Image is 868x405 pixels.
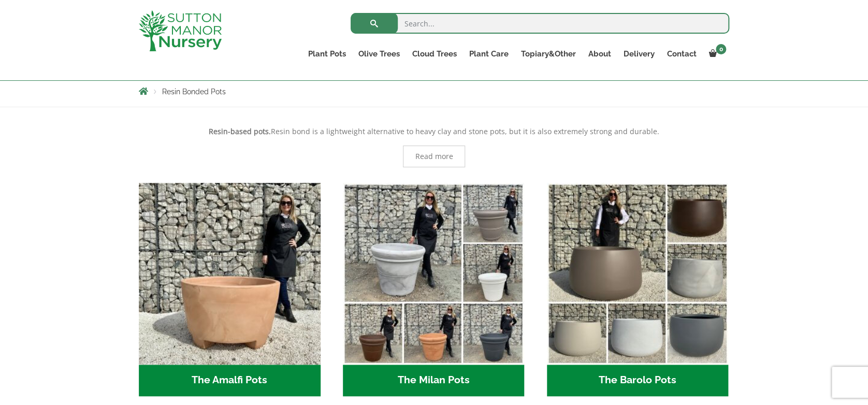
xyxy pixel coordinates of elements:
span: Resin Bonded Pots [162,88,226,96]
a: About [582,47,617,61]
a: Contact [661,47,703,61]
a: Plant Pots [302,47,352,61]
img: The Milan Pots [343,183,525,365]
a: Plant Care [463,47,515,61]
a: Visit product category The Barolo Pots [547,183,729,396]
a: Visit product category The Amalfi Pots [139,183,321,396]
span: Read more [415,153,453,160]
strong: Resin-based pots. [209,126,271,136]
h2: The Barolo Pots [547,365,729,397]
a: Visit product category The Milan Pots [343,183,525,396]
a: Cloud Trees [406,47,463,61]
a: Olive Trees [352,47,406,61]
a: Topiary&Other [515,47,582,61]
h2: The Milan Pots [343,365,525,397]
input: Search... [351,13,729,34]
a: Delivery [617,47,661,61]
nav: Breadcrumbs [139,87,729,95]
img: The Amalfi Pots [139,183,321,365]
h2: The Amalfi Pots [139,365,321,397]
p: Resin bond is a lightweight alternative to heavy clay and stone pots, but it is also extremely st... [139,125,729,138]
a: 0 [703,47,729,61]
img: The Barolo Pots [547,183,729,365]
span: 0 [716,44,726,54]
img: logo [139,10,222,51]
